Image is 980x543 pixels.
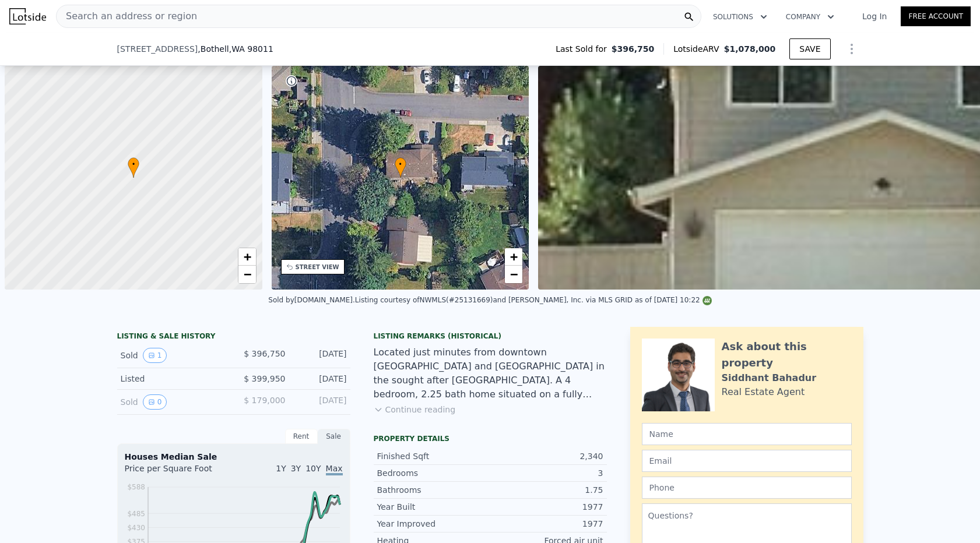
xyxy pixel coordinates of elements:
[295,348,347,363] div: [DATE]
[673,43,723,55] span: Lotside ARV
[244,349,285,358] span: $ 396,750
[840,37,863,61] button: Show Options
[305,464,321,473] span: 10Y
[285,429,318,444] div: Rent
[510,249,518,264] span: +
[117,43,198,55] span: [STREET_ADDRESS]
[268,296,355,304] div: Sold by [DOMAIN_NAME] .
[276,464,286,473] span: 1Y
[505,266,522,283] a: Zoom out
[121,373,224,385] div: Listed
[295,373,347,385] div: [DATE]
[374,332,607,341] div: Listing Remarks (Historical)
[901,6,971,26] a: Free Account
[722,385,805,399] div: Real Estate Agent
[127,483,145,491] tspan: $588
[128,157,139,178] div: •
[642,423,852,445] input: Name
[490,518,603,530] div: 1977
[127,524,145,532] tspan: $430
[121,348,224,363] div: Sold
[318,429,350,444] div: Sale
[377,501,490,513] div: Year Built
[377,484,490,496] div: Bathrooms
[490,450,603,462] div: 2,340
[355,296,712,304] div: Listing courtesy of NWMLS (#25131669) and [PERSON_NAME], Inc. via MLS GRID as of [DATE] 10:22
[377,467,490,479] div: Bedrooms
[395,159,406,170] span: •
[229,44,273,54] span: , WA 98011
[117,332,350,343] div: LISTING & SALE HISTORY
[510,267,518,281] span: −
[9,8,46,24] img: Lotside
[243,267,251,281] span: −
[490,501,603,513] div: 1977
[198,43,273,55] span: , Bothell
[296,263,339,271] div: STREET VIEW
[244,374,285,383] span: $ 399,950
[777,6,844,27] button: Company
[374,345,607,401] div: Located just minutes from downtown [GEOGRAPHIC_DATA] and [GEOGRAPHIC_DATA] in the sought after [G...
[612,43,655,55] span: $396,750
[848,10,901,22] a: Log In
[642,477,852,499] input: Phone
[395,157,406,178] div: •
[238,266,256,283] a: Zoom out
[490,484,603,496] div: 1.75
[377,518,490,530] div: Year Improved
[326,464,343,475] span: Max
[143,348,167,363] button: View historical data
[57,9,197,23] span: Search an address or region
[125,463,234,481] div: Price per Square Foot
[704,6,777,27] button: Solutions
[128,159,139,170] span: •
[556,43,612,55] span: Last Sold for
[121,394,224,410] div: Sold
[722,371,817,385] div: Siddhant Bahadur
[505,248,522,266] a: Zoom in
[125,451,343,463] div: Houses Median Sale
[143,394,167,410] button: View historical data
[724,44,776,54] span: $1,078,000
[374,404,456,415] button: Continue reading
[291,464,301,473] span: 3Y
[295,394,347,410] div: [DATE]
[642,450,852,472] input: Email
[722,339,852,371] div: Ask about this property
[238,248,256,266] a: Zoom in
[377,450,490,462] div: Finished Sqft
[789,38,830,59] button: SAVE
[374,434,607,443] div: Property details
[702,296,712,305] img: NWMLS Logo
[244,396,285,405] span: $ 179,000
[127,510,145,518] tspan: $485
[490,467,603,479] div: 3
[243,249,251,264] span: +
